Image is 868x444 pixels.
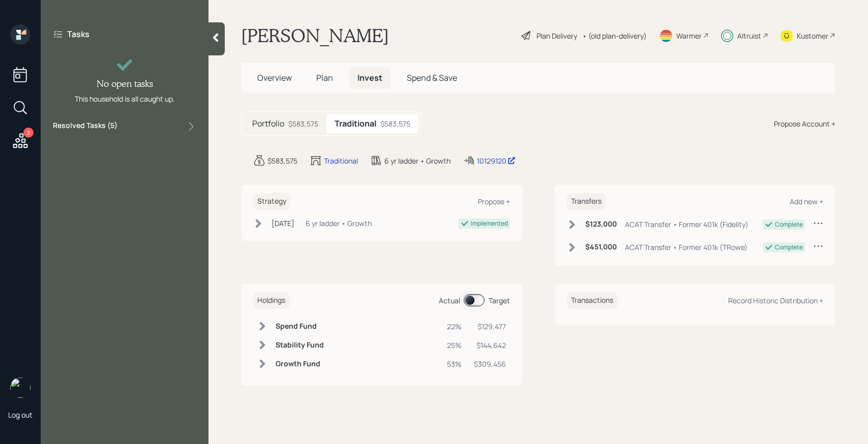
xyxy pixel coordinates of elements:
[797,30,828,41] div: Kustomer
[316,72,333,83] span: Plan
[471,219,508,228] div: Implemented
[447,359,462,369] div: 53%
[447,340,462,351] div: 25%
[536,30,577,41] div: Plan Delivery
[75,93,175,104] div: This household is all caught up.
[335,119,376,129] h5: Traditional
[489,295,510,306] div: Target
[252,119,284,129] h5: Portfolio
[272,218,294,229] div: [DATE]
[276,322,324,331] h6: Spend Fund
[775,220,803,229] div: Complete
[8,410,33,420] div: Log out
[474,321,506,332] div: $129,477
[790,197,823,206] div: Add new +
[253,292,289,309] h6: Holdings
[407,72,457,83] span: Spend & Save
[67,28,89,40] label: Tasks
[53,120,117,133] label: Resolved Tasks ( 5 )
[737,30,761,41] div: Altruist
[585,243,617,251] h6: $451,000
[23,128,34,138] div: 2
[625,219,749,230] div: ACAT Transfer • Former 401k (Fidelity)
[477,155,516,166] div: 10129120
[324,155,358,166] div: Traditional
[306,218,372,229] div: 6 yr ladder • Growth
[474,340,506,351] div: $144,642
[567,292,617,309] h6: Transactions
[774,118,835,129] div: Propose Account +
[97,78,153,89] h4: No open tasks
[267,155,297,166] div: $583,575
[447,321,462,332] div: 22%
[276,360,324,368] h6: Growth Fund
[582,30,647,41] div: • (old plan-delivery)
[257,72,292,83] span: Overview
[241,24,389,47] h1: [PERSON_NAME]
[288,118,318,129] div: $583,575
[380,118,410,129] div: $583,575
[10,377,31,398] img: sami-boghos-headshot.png
[567,193,606,210] h6: Transfers
[384,155,451,166] div: 6 yr ladder • Growth
[585,220,617,229] h6: $123,000
[474,359,506,369] div: $309,456
[676,30,702,41] div: Warmer
[276,341,324,350] h6: Stability Fund
[625,242,747,252] div: ACAT Transfer • Former 401k (TRowe)
[439,295,460,306] div: Actual
[478,197,510,206] div: Propose +
[728,296,823,305] div: Record Historic Distribution +
[253,193,290,210] h6: Strategy
[357,72,382,83] span: Invest
[775,243,803,252] div: Complete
